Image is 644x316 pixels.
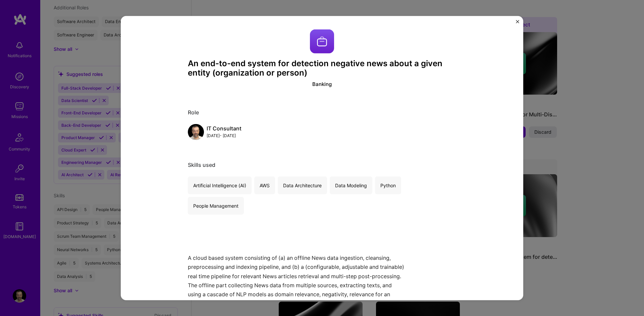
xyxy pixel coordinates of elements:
[188,162,456,169] div: Skills used
[207,125,241,132] div: IT Consultant
[188,197,244,215] div: People Management
[278,177,327,194] div: Data Architecture
[188,59,456,78] h3: An end-to-end system for detection negative news about a given entity (organization or person)
[330,177,372,194] div: Data Modeling
[188,109,456,116] div: Role
[312,81,332,88] div: Banking
[188,177,252,194] div: Artificial Intelligence (AI)
[207,132,241,139] div: [DATE] - [DATE]
[375,177,401,194] div: Python
[516,20,519,27] button: Close
[254,177,275,194] div: AWS
[310,29,334,53] img: Company logo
